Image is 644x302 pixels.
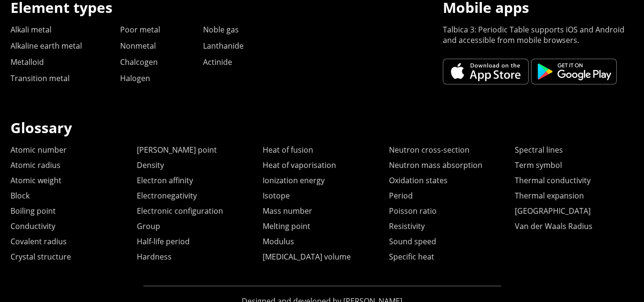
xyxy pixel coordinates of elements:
[10,221,55,231] a: Conductivity
[263,175,325,186] a: Ionization energy
[515,190,584,201] a: Thermal expansion
[203,24,239,35] a: Noble gas
[120,24,160,35] a: Poor metal
[515,221,593,231] a: Van der Waals Radius
[10,73,70,83] a: Transition metal
[389,236,436,247] a: Sound speed
[137,190,197,201] a: Electronegativity
[389,190,413,201] a: Period
[137,206,223,216] a: Electronic configuration
[263,145,313,155] a: Heat of fusion
[515,206,591,216] a: [GEOGRAPHIC_DATA]
[10,57,44,67] a: Metalloid
[120,41,156,51] a: Nonmetal
[203,57,232,67] a: Actinide
[263,236,294,247] a: Modulus
[137,175,193,186] a: Electron affinity
[137,145,217,155] a: [PERSON_NAME] point
[263,251,351,262] a: [MEDICAL_DATA] volume
[389,160,482,170] a: Neutron mass absorption
[137,160,164,170] a: Density
[263,221,310,231] a: Melting point
[515,175,591,186] a: Thermal conductivity
[389,251,434,262] a: Specific heat
[10,175,61,186] a: Atomic weight
[389,206,437,216] a: Poisson ratio
[263,160,336,170] a: Heat of vaporisation
[389,175,448,186] a: Oxidation states
[10,160,61,170] a: Atomic radius
[263,190,290,201] a: Isotope
[10,190,30,201] a: Block
[443,24,634,45] p: Talbica 3: Periodic Table supports iOS and Android and accessible from mobile browsers.
[137,236,190,247] a: Half-life period
[10,41,82,51] a: Alkaline earth metal
[137,221,160,231] a: Group
[389,145,470,155] a: Neutron cross-section
[10,236,67,247] a: Covalent radius
[137,251,172,262] a: Hardness
[10,145,67,155] a: Atomic number
[120,57,158,67] a: Chalcogen
[263,206,312,216] a: Mass number
[10,251,71,262] a: Crystal structure
[10,118,634,137] h1: Glossary
[389,221,425,231] a: Resistivity
[10,24,51,35] a: Alkali metal
[203,41,244,51] a: Lanthanide
[515,160,562,170] a: Term symbol
[10,206,56,216] a: Boiling point
[120,73,150,83] a: Halogen
[515,145,563,155] a: Spectral lines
